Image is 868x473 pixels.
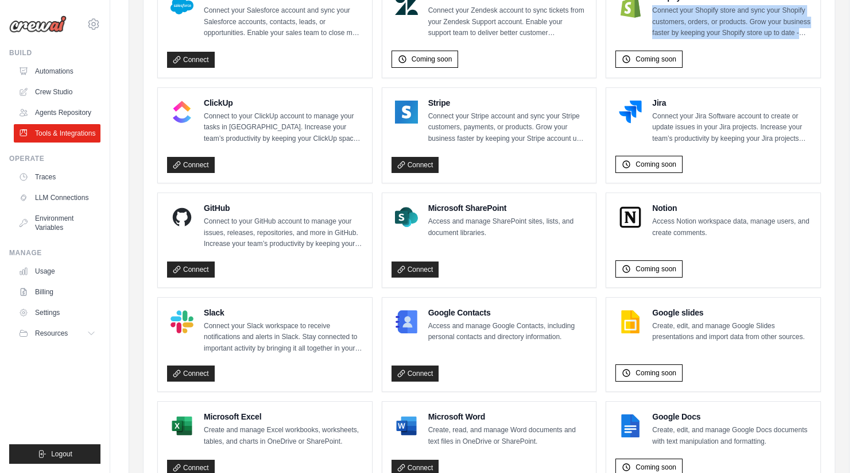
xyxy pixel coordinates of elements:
[14,324,100,343] button: Resources
[635,264,676,274] span: Coming soon
[14,103,100,122] a: Agents Repository
[392,366,439,382] a: Connect
[619,101,642,124] img: Jira Logo
[428,97,587,109] h4: Stripe
[204,5,363,39] p: Connect your Salesforce account and sync your Salesforce accounts, contacts, leads, or opportunit...
[428,111,587,145] p: Connect your Stripe account and sync your Stripe customers, payments, or products. Grow your busi...
[428,321,587,343] p: Access and manage Google Contacts, including personal contacts and directory information.
[9,48,100,57] div: Build
[428,425,587,447] p: Create, read, and manage Word documents and text files in OneDrive or SharePoint.
[204,411,363,422] h4: Microsoft Excel
[9,154,100,163] div: Operate
[204,216,363,250] p: Connect to your GitHub account to manage your issues, releases, repositories, and more in GitHub....
[170,206,193,229] img: GitHub Logo
[652,111,811,145] p: Connect your Jira Software account to create or update issues in your Jira projects. Increase you...
[652,216,811,239] p: Access Notion workspace data, manage users, and create comments.
[619,414,642,437] img: Google Docs Logo
[635,160,676,169] span: Coming soon
[635,368,676,378] span: Coming soon
[9,444,100,464] button: Logout
[395,101,418,124] img: Stripe Logo
[35,329,68,338] span: Resources
[167,52,215,68] a: Connect
[395,310,418,333] img: Google Contacts Logo
[14,262,100,280] a: Usage
[635,55,676,64] span: Coming soon
[652,97,811,109] h4: Jira
[204,321,363,355] p: Connect your Slack workspace to receive notifications and alerts in Slack. Stay connected to impo...
[635,463,676,472] span: Coming soon
[14,83,100,101] a: Crew Studio
[395,414,418,437] img: Microsoft Word Logo
[167,366,215,382] a: Connect
[14,168,100,186] a: Traces
[204,425,363,447] p: Create and manage Excel workbooks, worksheets, tables, and charts in OneDrive or SharePoint.
[9,16,67,33] img: Logo
[9,248,100,257] div: Manage
[652,425,811,447] p: Create, edit, and manage Google Docs documents with text manipulation and formatting.
[619,206,642,229] img: Notion Logo
[170,101,193,124] img: ClickUp Logo
[652,307,811,318] h4: Google slides
[170,310,193,333] img: Slack Logo
[652,321,811,343] p: Create, edit, and manage Google Slides presentations and import data from other sources.
[14,124,100,143] a: Tools & Integrations
[14,303,100,322] a: Settings
[167,157,215,173] a: Connect
[14,283,100,301] a: Billing
[412,55,452,64] span: Coming soon
[428,411,587,422] h4: Microsoft Word
[392,157,439,173] a: Connect
[14,62,100,80] a: Automations
[204,111,363,145] p: Connect to your ClickUp account to manage your tasks in [GEOGRAPHIC_DATA]. Increase your team’s p...
[395,206,418,229] img: Microsoft SharePoint Logo
[392,262,439,278] a: Connect
[428,202,587,214] h4: Microsoft SharePoint
[170,414,193,437] img: Microsoft Excel Logo
[204,307,363,318] h4: Slack
[14,189,100,207] a: LLM Connections
[428,307,587,318] h4: Google Contacts
[51,449,72,459] span: Logout
[428,5,587,39] p: Connect your Zendesk account to sync tickets from your Zendesk Support account. Enable your suppo...
[652,202,811,214] h4: Notion
[428,216,587,239] p: Access and manage SharePoint sites, lists, and document libraries.
[619,310,642,333] img: Google slides Logo
[167,262,215,278] a: Connect
[652,5,811,39] p: Connect your Shopify store and sync your Shopify customers, orders, or products. Grow your busine...
[204,202,363,214] h4: GitHub
[652,411,811,422] h4: Google Docs
[204,97,363,109] h4: ClickUp
[14,209,100,237] a: Environment Variables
